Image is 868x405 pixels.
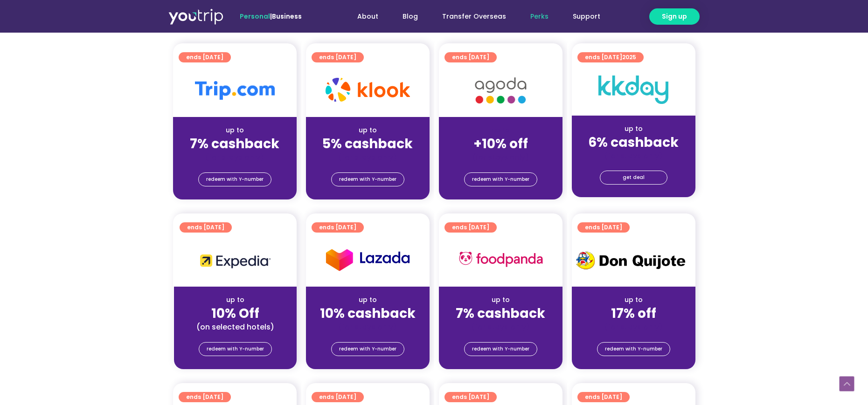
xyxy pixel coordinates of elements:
strong: 10% cashback [320,304,416,323]
a: Support [561,8,612,25]
span: ends [DATE] [186,52,223,62]
strong: 7% cashback [190,135,279,153]
div: up to [446,295,555,305]
a: redeem with Y-number [331,172,404,186]
div: (for stays only) [313,152,422,162]
div: (for stays only) [579,322,688,332]
a: redeem with Y-number [199,342,272,356]
a: ends [DATE] [179,392,231,402]
span: ends [DATE] [585,392,622,402]
a: ends [DATE] [179,52,231,62]
a: ends [DATE] [577,222,630,233]
a: Business [272,12,302,21]
span: get deal [623,171,645,184]
strong: +10% off [473,135,528,153]
span: redeem with Y-number [339,173,396,186]
a: ends [DATE] [444,392,497,402]
a: ends [DATE] [577,392,630,402]
span: ends [DATE] [319,52,356,62]
a: ends [DATE] [312,392,364,402]
span: redeem with Y-number [207,343,264,356]
div: (for stays only) [446,322,555,332]
span: redeem with Y-number [472,173,529,186]
a: Transfer Overseas [430,8,518,25]
a: Perks [518,8,561,25]
span: redeem with Y-number [472,343,529,356]
span: redeem with Y-number [339,343,396,356]
a: ends [DATE] [444,52,497,62]
span: ends [DATE] [319,392,356,402]
span: up to [492,125,509,135]
span: ends [DATE] [187,222,224,233]
div: (for stays only) [181,152,289,162]
span: ends [DATE] [452,392,489,402]
a: ends [DATE]2025 [577,52,644,62]
strong: 17% off [611,304,656,323]
span: redeem with Y-number [605,343,662,356]
div: (on selected hotels) [181,322,289,332]
a: redeem with Y-number [331,342,404,356]
a: Sign up [649,8,700,25]
a: ends [DATE] [180,222,232,233]
a: get deal [600,171,667,185]
div: up to [313,125,422,135]
a: ends [DATE] [312,52,364,62]
span: Personal [240,12,270,21]
a: redeem with Y-number [464,342,537,356]
div: (for stays only) [579,151,688,161]
div: (for stays only) [313,322,422,332]
div: up to [181,125,289,135]
span: ends [DATE] [319,222,356,233]
nav: Menu [327,8,612,25]
a: ends [DATE] [444,222,497,233]
a: redeem with Y-number [597,342,670,356]
a: redeem with Y-number [198,172,271,186]
span: ends [DATE] [585,52,636,62]
div: up to [181,295,289,305]
a: About [345,8,390,25]
span: ends [DATE] [452,222,489,233]
span: ends [DATE] [452,52,489,62]
span: Sign up [662,12,687,21]
span: redeem with Y-number [206,173,264,186]
strong: 7% cashback [456,304,545,323]
div: up to [579,295,688,305]
div: (for stays only) [446,152,555,162]
span: ends [DATE] [186,392,223,402]
span: ends [DATE] [585,222,622,233]
div: up to [313,295,422,305]
strong: 6% cashback [588,133,679,151]
span: 2025 [622,53,636,61]
a: ends [DATE] [312,222,364,233]
strong: 5% cashback [322,135,413,153]
strong: 10% Off [211,304,259,323]
a: Blog [390,8,430,25]
div: up to [579,124,688,134]
a: redeem with Y-number [464,172,537,186]
span: | [240,12,302,21]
